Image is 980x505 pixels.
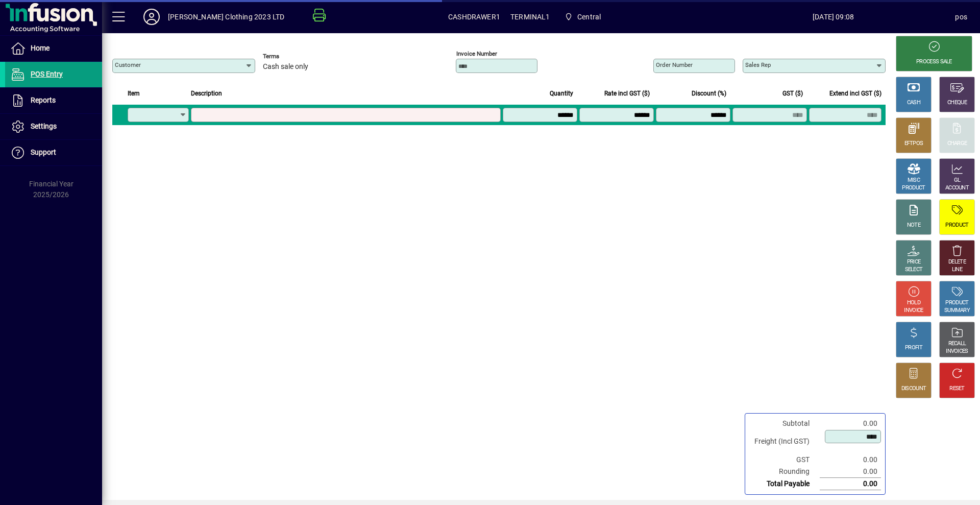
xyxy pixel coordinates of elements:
[908,177,920,184] div: MISC
[907,99,920,107] div: CASH
[115,61,141,68] mat-label: Customer
[782,88,803,99] span: GST ($)
[31,122,57,130] span: Settings
[905,266,923,274] div: SELECT
[560,8,605,26] span: Central
[916,58,952,66] div: PROCESS SALE
[749,454,820,466] td: GST
[901,385,926,393] div: DISCOUNT
[263,53,324,60] span: Terms
[945,222,968,229] div: PRODUCT
[5,88,102,113] a: Reports
[749,478,820,490] td: Total Payable
[604,88,650,99] span: Rate incl GST ($)
[456,50,497,57] mat-label: Invoice number
[820,478,881,490] td: 0.00
[448,9,500,25] span: CASHDRAWER1
[955,9,967,25] div: pos
[692,88,726,99] span: Discount (%)
[5,140,102,165] a: Support
[31,148,56,156] span: Support
[745,61,771,68] mat-label: Sales rep
[948,340,966,348] div: RECALL
[712,9,955,25] span: [DATE] 09:08
[128,88,140,99] span: Item
[946,348,968,355] div: INVOICES
[952,266,962,274] div: LINE
[820,454,881,466] td: 0.00
[749,429,820,454] td: Freight (Incl GST)
[656,61,693,68] mat-label: Order number
[31,70,63,78] span: POS Entry
[31,44,50,52] span: Home
[510,9,550,25] span: TERMINAL1
[905,344,922,352] div: PROFIT
[945,184,969,192] div: ACCOUNT
[947,140,967,148] div: CHARGE
[907,222,920,229] div: NOTE
[944,307,970,315] div: SUMMARY
[947,99,967,107] div: CHEQUE
[907,299,920,307] div: HOLD
[820,466,881,478] td: 0.00
[263,63,308,71] span: Cash sale only
[31,96,56,104] span: Reports
[904,140,923,148] div: EFTPOS
[820,418,881,429] td: 0.00
[945,299,968,307] div: PRODUCT
[749,466,820,478] td: Rounding
[191,88,222,99] span: Description
[829,88,881,99] span: Extend incl GST ($)
[749,418,820,429] td: Subtotal
[135,8,168,26] button: Profile
[5,36,102,61] a: Home
[168,9,284,25] div: [PERSON_NAME] Clothing 2023 LTD
[5,114,102,139] a: Settings
[948,258,966,266] div: DELETE
[954,177,961,184] div: GL
[904,307,923,315] div: INVOICE
[577,9,601,25] span: Central
[907,258,921,266] div: PRICE
[949,385,965,393] div: RESET
[550,88,573,99] span: Quantity
[902,184,925,192] div: PRODUCT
